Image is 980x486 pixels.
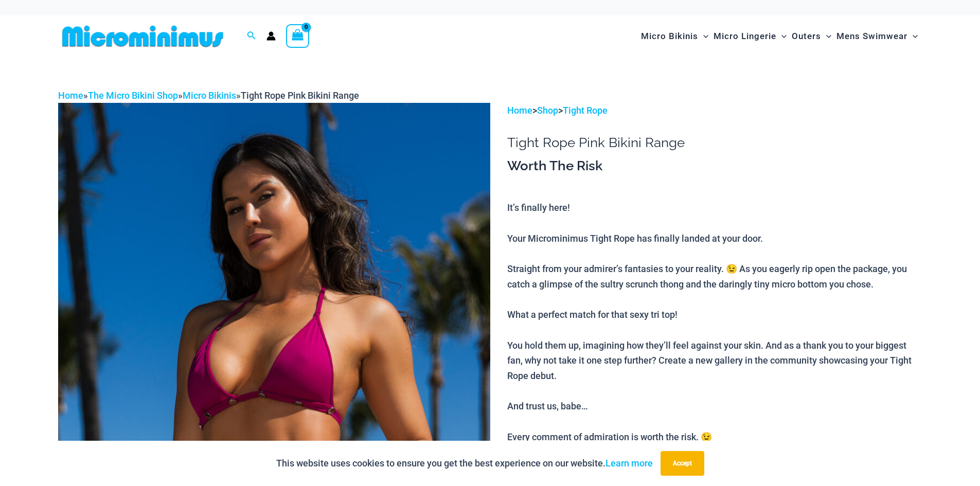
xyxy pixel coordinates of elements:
[507,135,922,151] h1: Tight Rope Pink Bikini Range
[789,21,834,52] a: OutersMenu ToggleMenu Toggle
[507,103,922,118] p: > >
[834,21,920,52] a: Mens SwimwearMenu ToggleMenu Toggle
[266,31,276,41] a: Account icon link
[537,105,558,116] a: Shop
[507,200,922,444] p: It’s finally here! Your Microminimus Tight Rope has finally landed at your door. Straight from yo...
[641,23,698,49] span: Micro Bikinis
[507,157,922,175] h3: Worth The Risk
[776,23,787,49] span: Menu Toggle
[605,458,653,469] a: Learn more
[247,30,256,43] a: Search icon link
[183,90,236,101] a: Micro Bikinis
[507,105,532,116] a: Home
[241,90,359,101] span: Tight Rope Pink Bikini Range
[661,451,704,476] button: Accept
[711,21,789,52] a: Micro LingerieMenu ToggleMenu Toggle
[286,24,310,48] a: View Shopping Cart, empty
[792,23,821,49] span: Outers
[637,19,922,53] nav: Site Navigation
[88,90,178,101] a: The Micro Bikini Shop
[563,105,608,116] a: Tight Rope
[276,456,653,471] p: This website uses cookies to ensure you get the best experience on our website.
[836,23,907,49] span: Mens Swimwear
[821,23,831,49] span: Menu Toggle
[58,90,359,101] span: » » »
[58,90,83,101] a: Home
[907,23,918,49] span: Menu Toggle
[58,25,227,48] img: MM SHOP LOGO FLAT
[714,23,776,49] span: Micro Lingerie
[638,21,711,52] a: Micro BikinisMenu ToggleMenu Toggle
[698,23,708,49] span: Menu Toggle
